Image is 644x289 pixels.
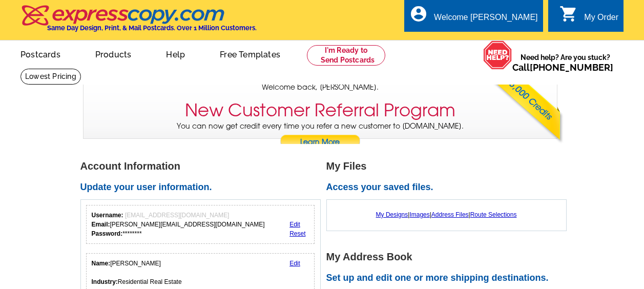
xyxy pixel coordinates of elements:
[530,62,613,73] a: [PHONE_NUMBER]
[332,205,561,224] div: | | |
[125,212,229,219] span: [EMAIL_ADDRESS][DOMAIN_NAME]
[584,13,618,27] div: My Order
[289,260,300,267] a: Edit
[20,12,257,32] a: Same Day Design, Print, & Mail Postcards. Over 1 Million Customers.
[92,221,110,228] strong: Email:
[80,182,326,193] h2: Update your user information.
[92,211,265,238] div: [PERSON_NAME][EMAIL_ADDRESS][DOMAIN_NAME] ********
[470,211,517,218] a: Route Selections
[289,221,300,228] a: Edit
[483,40,512,69] img: help
[79,42,148,66] a: Products
[280,135,361,150] a: Learn More
[376,211,408,218] a: My Designs
[512,52,618,73] span: Need help? Are you stuck?
[4,42,77,66] a: Postcards
[150,42,201,66] a: Help
[512,62,613,73] span: Call
[409,5,428,23] i: account_circle
[326,273,572,284] h2: Set up and edit one or more shipping destinations.
[47,24,257,32] h4: Same Day Design, Print, & Mail Postcards. Over 1 Million Customers.
[92,260,111,267] strong: Name:
[86,205,315,244] div: Your login information.
[434,13,537,27] div: Welcome [PERSON_NAME]
[559,5,578,23] i: shopping_cart
[559,11,618,24] a: shopping_cart My Order
[289,230,305,237] a: Reset
[84,121,557,150] p: You can now get credit every time you refer a new customer to [DOMAIN_NAME].
[185,100,455,121] h3: New Customer Referral Program
[92,278,118,285] strong: Industry:
[92,230,123,237] strong: Password:
[326,182,572,193] h2: Access your saved files.
[203,42,297,66] a: Free Templates
[262,82,379,93] span: Welcome back, [PERSON_NAME].
[80,161,326,172] h1: Account Information
[326,252,572,262] h1: My Address Book
[326,161,572,172] h1: My Files
[92,212,123,219] strong: Username:
[431,211,469,218] a: Address Files
[409,211,429,218] a: Images
[92,259,182,286] div: [PERSON_NAME] Residential Real Estate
